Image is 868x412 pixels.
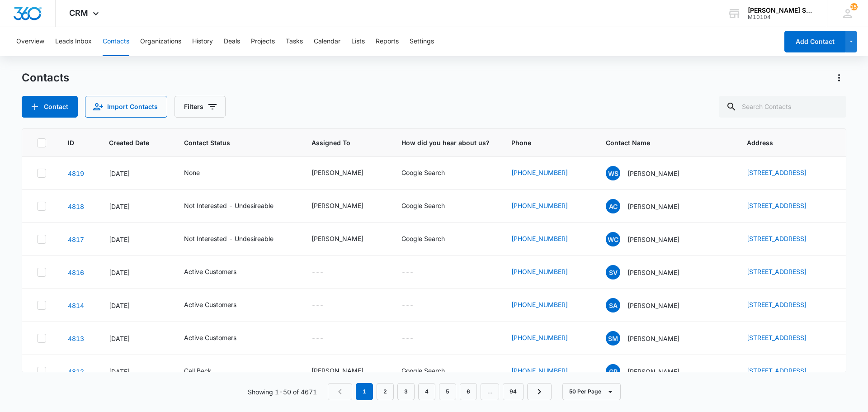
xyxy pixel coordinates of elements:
[747,300,823,311] div: Address - 108 Highland Terrace, Southlake, TX, 76092 - Select to Edit Field
[311,138,367,147] span: Assigned To
[22,71,69,85] h1: Contacts
[68,170,84,177] a: Navigate to contact details page for William Stockey
[401,168,461,179] div: How did you hear about us? - Google Search - Select to Edit Field
[401,267,414,278] div: ---
[747,301,807,308] a: [STREET_ADDRESS]
[747,234,823,245] div: Address - 1151 Black Stallion Ct., Naperville, IL, 60540 - Select to Edit Field
[627,202,679,211] p: [PERSON_NAME]
[184,234,290,245] div: Contact Status - Not Interested - Undesireable - Select to Edit Field
[784,31,845,52] button: Add Contact
[184,333,253,344] div: Contact Status - Active Customers - Select to Edit Field
[103,27,129,56] button: Contacts
[511,300,584,311] div: Phone - 5107175602 - Select to Edit Field
[311,333,324,344] div: ---
[184,201,274,210] div: Not Interested - Undesireable
[747,268,807,275] a: [STREET_ADDRESS]
[401,138,490,147] span: How did you hear about us?
[109,235,162,244] div: [DATE]
[68,269,84,276] a: Navigate to contact details page for Smita Vhatt
[224,27,240,56] button: Deals
[527,383,552,400] a: Next Page
[22,96,78,118] button: Add Contact
[311,267,340,278] div: Assigned To - - Select to Edit Field
[627,268,679,277] p: [PERSON_NAME]
[109,202,162,211] div: [DATE]
[401,366,461,377] div: How did you hear about us? - Google Search - Select to Edit Field
[503,383,524,400] a: Page 94
[184,366,212,375] div: Call Back
[401,300,414,311] div: ---
[606,298,620,313] span: SA
[109,169,162,178] div: [DATE]
[314,27,340,56] button: Calendar
[401,234,445,243] div: Google Search
[850,3,858,10] div: notifications count
[511,267,568,276] a: [PHONE_NUMBER]
[397,383,415,400] a: Page 3
[85,96,167,118] button: Import Contacts
[748,7,814,14] div: account name
[606,265,696,279] div: Contact Name - Smita Vhatt - Select to Edit Field
[311,168,380,179] div: Assigned To - Ted DiMayo - Select to Edit Field
[511,366,568,375] a: [PHONE_NUMBER]
[311,234,380,245] div: Assigned To - Ted DiMayo - Select to Edit Field
[311,234,363,243] div: [PERSON_NAME]
[401,201,461,212] div: How did you hear about us? - Google Search - Select to Edit Field
[356,383,373,400] em: 1
[192,27,213,56] button: History
[311,300,324,311] div: ---
[606,331,696,346] div: Contact Name - Syed Meer - Select to Edit Field
[747,235,807,242] a: [STREET_ADDRESS]
[747,267,823,278] div: Address - 2668 Haddassah, Naperville, IL, 60565 - Select to Edit Field
[511,168,568,177] a: [PHONE_NUMBER]
[627,235,679,244] p: [PERSON_NAME]
[175,96,226,118] button: Filters
[109,138,149,147] span: Created Date
[401,267,430,278] div: How did you hear about us? - - Select to Edit Field
[747,202,807,209] a: [STREET_ADDRESS]
[184,267,236,276] div: Active Customers
[109,268,162,277] div: [DATE]
[511,168,584,179] div: Phone - 6307684428 - Select to Edit Field
[401,201,445,210] div: Google Search
[377,383,394,400] a: Page 2
[606,364,696,379] div: Contact Name - Gopi Patel - Select to Edit Field
[832,71,846,85] button: Actions
[16,27,44,56] button: Overview
[184,138,277,147] span: Contact Status
[68,302,84,309] a: Navigate to contact details page for Surya Akella
[511,300,568,309] a: [PHONE_NUMBER]
[627,334,679,343] p: [PERSON_NAME]
[606,298,696,313] div: Contact Name - Surya Akella - Select to Edit Field
[460,383,477,400] a: Page 6
[747,334,807,341] a: [STREET_ADDRESS]
[68,203,84,210] a: Navigate to contact details page for Aldin Cutahija
[184,333,236,342] div: Active Customers
[511,333,568,342] a: [PHONE_NUMBER]
[311,267,324,278] div: ---
[747,138,818,147] span: Address
[401,234,461,245] div: How did you hear about us? - Google Search - Select to Edit Field
[627,169,679,178] p: [PERSON_NAME]
[511,234,584,245] div: Phone - 6308634689 - Select to Edit Field
[747,168,823,179] div: Address - 224 Paradise Parkway, Oswego, IL, 60543 - Select to Edit Field
[606,331,620,346] span: SM
[109,334,162,343] div: [DATE]
[606,232,696,246] div: Contact Name - Wendy Condon - Select to Edit Field
[606,138,712,147] span: Contact Name
[328,383,552,400] nav: Pagination
[511,234,568,243] a: [PHONE_NUMBER]
[511,267,584,278] div: Phone - 6309265492 - Select to Edit Field
[109,301,162,310] div: [DATE]
[747,169,807,176] a: [STREET_ADDRESS]
[748,14,814,20] div: account id
[401,300,430,311] div: How did you hear about us? - - Select to Edit Field
[311,168,363,177] div: [PERSON_NAME]
[376,27,399,56] button: Reports
[401,168,445,177] div: Google Search
[747,366,823,377] div: Address - 308 Castle Drive, Elk Grove Village, IL, 60007 - Select to Edit Field
[606,265,620,279] span: SV
[311,201,363,210] div: [PERSON_NAME]
[401,333,414,344] div: ---
[439,383,456,400] a: Page 5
